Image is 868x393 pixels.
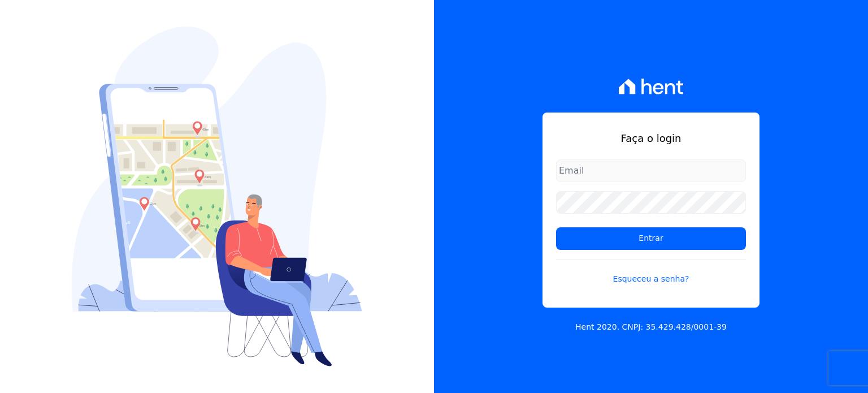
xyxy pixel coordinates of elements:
[575,321,727,333] p: Hent 2020. CNPJ: 35.429.428/0001-39
[556,259,746,285] a: Esqueceu a senha?
[556,227,746,250] input: Entrar
[72,27,362,366] img: Login
[556,131,746,146] h1: Faça o login
[556,159,746,182] input: Email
